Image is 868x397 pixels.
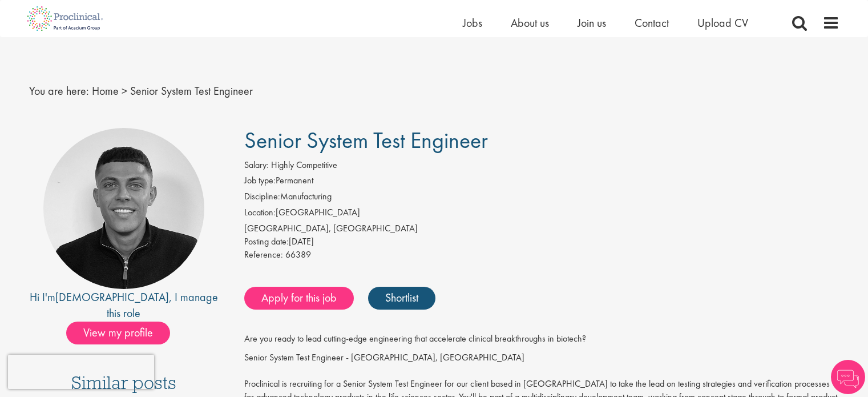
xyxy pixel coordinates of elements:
span: Senior System Test Engineer [130,83,253,98]
a: Shortlist [368,287,435,310]
div: [DATE] [244,235,839,248]
a: [DEMOGRAPHIC_DATA] [55,290,169,304]
span: 66389 [285,248,311,260]
label: Location: [244,206,276,219]
div: [GEOGRAPHIC_DATA], [GEOGRAPHIC_DATA] [244,222,839,235]
a: About us [511,15,549,30]
a: Contact [635,15,669,30]
iframe: reCAPTCHA [8,355,154,389]
label: Salary: [244,159,269,172]
span: Highly Competitive [271,159,337,171]
li: Permanent [244,174,839,190]
div: Hi I'm , I manage this role [29,289,219,322]
a: Jobs [463,15,482,30]
p: Are you ready to lead cutting-edge engineering that accelerate clinical breakthroughs in biotech? [244,332,839,346]
label: Discipline: [244,190,280,203]
li: [GEOGRAPHIC_DATA] [244,206,839,222]
span: > [122,83,127,98]
img: Chatbot [831,360,865,394]
a: Join us [578,15,606,30]
span: Senior System Test Engineer [244,126,488,155]
li: Manufacturing [244,190,839,206]
img: imeage of recruiter Christian Andersen [43,128,204,289]
span: You are here: [29,83,89,98]
label: Reference: [244,248,283,262]
a: Apply for this job [244,287,354,310]
a: breadcrumb link [92,83,119,98]
span: Posting date: [244,235,289,247]
a: Upload CV [697,15,748,30]
span: View my profile [66,322,170,344]
label: Job type: [244,174,276,187]
a: View my profile [66,324,181,339]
